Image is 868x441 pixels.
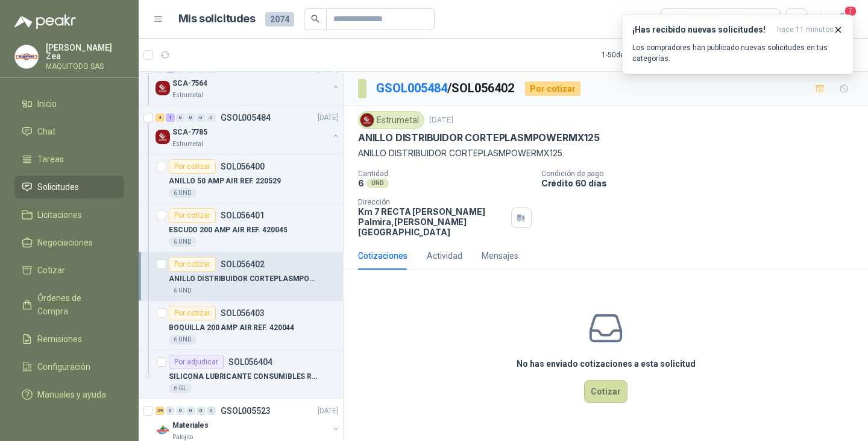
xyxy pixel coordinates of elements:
p: [DATE] [318,112,338,124]
p: [DATE] [318,405,338,417]
p: GSOL005484 [221,113,271,122]
a: Por adjudicarSOL056404SILICONA LUBRICANTE CONSUMIBLES REF270556 GL [139,350,343,399]
p: 6 [358,178,364,188]
span: Licitaciones [37,208,82,221]
span: 2074 [265,12,294,27]
div: 0 [207,407,216,415]
p: Km 7 RECTA [PERSON_NAME] Palmira , [PERSON_NAME][GEOGRAPHIC_DATA] [358,206,506,237]
p: SCA-7785 [172,127,207,138]
div: Por cotizar [169,306,216,320]
div: 0 [186,407,195,415]
p: Condición de pago [541,170,863,178]
a: Por cotizarSOL056400ANILLO 50 AMP AIR REF. 2205296 UND [139,154,343,203]
p: Crédito 60 días [541,178,863,188]
a: 0 1 0 0 0 0 GSOL005486[DATE] Company LogoSCA-7564Estrumetal [156,62,341,100]
p: SOL056404 [228,358,272,366]
div: UND [366,179,389,188]
p: Estrumetal [172,90,203,100]
span: Tareas [37,153,64,166]
a: Remisiones [14,328,124,351]
span: Manuales y ayuda [37,388,106,401]
div: 0 [207,113,216,122]
span: Solicitudes [37,180,79,194]
p: Cantidad [358,170,532,178]
button: 7 [832,8,854,30]
div: 0 [166,407,175,415]
p: SCA-7564 [172,78,207,89]
div: Estrumetal [358,111,424,129]
a: Manuales y ayuda [14,383,124,406]
div: Por adjudicar [169,355,224,369]
p: ANILLO DISTRIBUIDOR CORTEPLASMPOWERMX125 [358,132,600,144]
span: Órdenes de Compra [37,291,113,318]
a: Chat [14,120,124,143]
p: MAQUITODO SAS [46,63,124,70]
img: Company Logo [156,81,170,95]
p: ANILLO 50 AMP AIR REF. 220529 [169,176,281,187]
p: [DATE] [429,115,453,126]
p: BOQUILLA 200 AMP AIR REF. 420044 [169,322,294,334]
h3: No has enviado cotizaciones a esta solicitud [517,357,696,370]
a: Tareas [14,148,124,171]
div: 1 - 50 de 593 [602,45,676,65]
p: ANILLO DISTRIBUIDOR CORTEPLASMPOWERMX125 [169,273,319,285]
p: Materiales [172,420,209,431]
div: 0 [176,113,185,122]
div: 1 [166,113,175,122]
a: Órdenes de Compra [14,287,124,323]
div: 0 [197,113,206,122]
span: Inicio [37,97,57,110]
div: Por cotizar [169,208,216,223]
span: Chat [37,125,55,138]
a: Por cotizarSOL056401ESCUDO 200 AMP AIR REF. 4200456 UND [139,203,343,252]
p: SOL056401 [221,211,265,220]
div: 6 UND [169,286,197,296]
a: Cotizar [14,259,124,282]
a: GSOL005484 [376,81,447,95]
p: GSOL005523 [221,407,271,415]
a: Por cotizarSOL056403BOQUILLA 200 AMP AIR REF. 4200446 UND [139,301,343,350]
span: hace 11 minutos [777,25,834,35]
div: 0 [176,407,185,415]
span: Negociaciones [37,236,93,249]
h1: Mis solicitudes [178,10,256,28]
p: SOL056400 [221,162,265,171]
p: SOL056403 [221,309,265,317]
div: Por cotizar [525,81,580,96]
span: 7 [844,5,857,17]
span: Remisiones [37,332,82,346]
div: 0 [186,113,195,122]
div: Por cotizar [169,257,216,271]
span: Configuración [37,360,90,373]
img: Logo peakr [14,14,76,29]
div: Actividad [427,249,462,262]
div: 4 [156,113,165,122]
a: Negociaciones [14,231,124,254]
div: 39 [156,407,165,415]
img: Company Logo [15,45,38,68]
div: Todas [668,13,693,26]
a: Por cotizarSOL056402ANILLO DISTRIBUIDOR CORTEPLASMPOWERMX1256 UND [139,252,343,301]
img: Company Logo [360,113,374,127]
h3: ¡Has recibido nuevas solicitudes! [632,25,772,35]
div: 6 UND [169,237,197,247]
div: Cotizaciones [358,249,407,262]
p: / SOL056402 [376,79,515,98]
p: Dirección [358,198,506,206]
button: ¡Has recibido nuevas solicitudes!hace 11 minutos Los compradores han publicado nuevas solicitudes... [622,14,854,74]
img: Company Logo [156,130,170,144]
a: Inicio [14,92,124,115]
div: 6 GL [169,384,192,393]
div: Mensajes [482,249,518,262]
p: [PERSON_NAME] Zea [46,43,124,60]
a: Licitaciones [14,203,124,226]
a: Solicitudes [14,176,124,198]
p: SILICONA LUBRICANTE CONSUMIBLES REF27055 [169,371,319,382]
a: Configuración [14,355,124,378]
p: SOL056402 [221,260,265,268]
div: 6 UND [169,335,197,344]
p: Los compradores han publicado nuevas solicitudes en tus categorías. [632,42,843,64]
p: Estrumetal [172,139,203,149]
img: Company Logo [156,423,170,437]
p: ESCUDO 200 AMP AIR REF. 420045 [169,224,287,236]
